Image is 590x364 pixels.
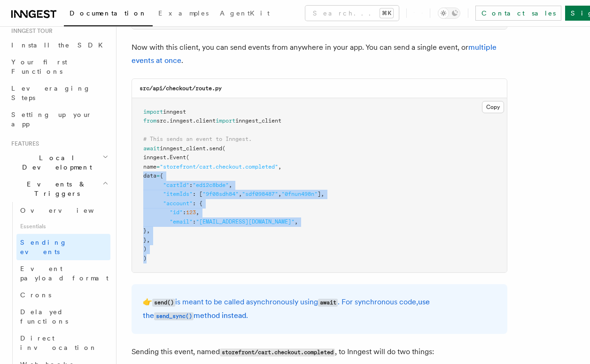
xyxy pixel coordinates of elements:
a: Examples [153,3,214,25]
span: inngest. [143,154,170,161]
span: = [156,163,160,170]
span: Local Development [8,153,102,172]
span: Install the SDK [11,41,109,49]
span: name [143,163,156,170]
span: "[EMAIL_ADDRESS][DOMAIN_NAME]" [196,218,295,225]
span: AgentKit [220,9,270,17]
span: Your first Functions [11,58,67,75]
span: await [143,145,160,152]
code: send() [152,299,175,307]
span: ) [143,246,147,252]
span: inngest_client [235,117,281,124]
a: Crons [16,287,110,303]
p: Sending this event, named , to Inngest will do two things: [132,345,507,359]
span: send [209,145,222,152]
code: storefront/cart.checkout.completed [220,349,335,356]
span: "ed12c8bde" [193,182,229,188]
span: Examples [158,9,209,17]
a: Direct invocation [16,330,110,356]
span: "sdf098487" [242,191,278,197]
span: Leveraging Steps [11,85,91,101]
span: Setting up your app [11,111,92,128]
span: = [156,172,160,179]
button: Copy [482,101,504,113]
a: multiple events at once [132,43,497,65]
code: send_sync() [154,312,194,320]
span: Crons [20,291,51,299]
span: : [183,209,186,216]
a: Leveraging Steps [8,80,110,106]
span: "id" [170,209,183,216]
span: Sending events [20,239,67,256]
span: "account" [163,200,193,207]
span: Inngest tour [8,27,53,35]
a: Contact sales [475,6,561,21]
a: Overview [16,202,110,219]
span: , [295,218,298,225]
button: Search...⌘K [305,6,399,21]
span: inngest [170,117,193,124]
code: await [318,299,338,307]
span: "itemIds" [163,191,193,197]
span: Direct invocation [20,334,97,351]
span: from [143,117,156,124]
span: : [ [193,191,202,197]
span: , [229,182,232,188]
p: Now with this client, you can send events from anywhere in your app. You can send a single event,... [132,41,507,67]
span: Overview [20,207,117,214]
span: inngest [163,108,186,115]
span: 123 [186,209,196,216]
a: Documentation [64,3,153,26]
span: Event payload format [20,265,109,282]
span: : [189,182,193,188]
a: Sending events [16,234,110,260]
span: . [206,145,209,152]
span: ( [222,145,225,152]
span: import [216,117,235,124]
span: Essentials [16,219,110,234]
span: , [278,191,281,197]
span: ], [318,191,324,197]
button: Events & Triggers [8,176,110,202]
span: # This sends an event to Inngest. [143,136,252,142]
span: inngest_client [160,145,206,152]
span: "email" [170,218,193,225]
span: , [278,163,281,170]
span: : { [193,200,202,207]
a: Your first Functions [8,54,110,80]
span: , [196,209,199,216]
span: "storefront/cart.checkout.completed" [160,163,278,170]
kbd: ⌘K [380,8,393,18]
button: Toggle dark mode [438,8,460,19]
span: data [143,172,156,179]
span: "0fnun498n" [281,191,318,197]
span: . [166,117,170,124]
span: ) [143,255,147,262]
span: : [193,218,196,225]
button: Local Development [8,149,110,176]
a: Install the SDK [8,37,110,54]
a: AgentKit [214,3,275,25]
span: Documentation [70,9,147,17]
span: Event [170,154,186,161]
span: { [160,172,163,179]
span: }, [143,227,150,234]
span: import [143,108,163,115]
span: . [193,117,196,124]
span: Events & Triggers [8,179,102,198]
span: "cartId" [163,182,189,188]
span: Delayed functions [20,308,68,325]
a: Delayed functions [16,303,110,330]
span: , [239,191,242,197]
a: Event payload format [16,260,110,287]
p: 👉 is meant to be called asynchronously using . For synchronous code, . [143,295,496,323]
span: Features [8,140,39,147]
span: }, [143,237,150,243]
span: "9f08sdh84" [202,191,239,197]
span: client [196,117,216,124]
code: src/api/checkout/route.py [140,85,222,92]
span: ( [186,154,189,161]
a: Setting up your app [8,106,110,132]
span: src [156,117,166,124]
